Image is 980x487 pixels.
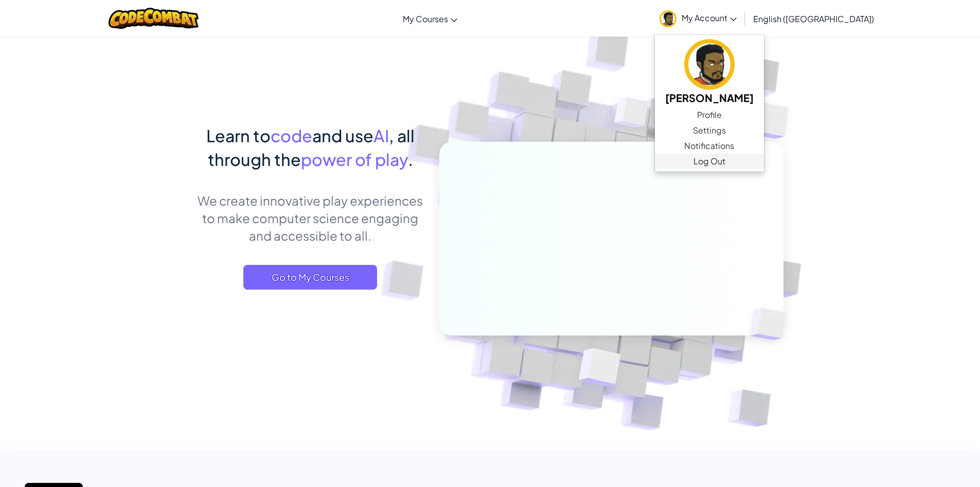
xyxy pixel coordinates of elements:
[398,5,462,32] a: My Courses
[665,90,754,106] h5: [PERSON_NAME]
[733,287,810,362] img: Overlap cubes
[728,77,817,164] img: Overlap cubes
[684,140,734,152] span: Notifications
[660,10,676,27] img: avatar
[655,38,764,107] a: [PERSON_NAME]
[655,154,764,169] a: Log Out
[109,8,199,29] img: CodeCombat logo
[243,265,377,290] a: Go to My Courses
[312,125,373,146] span: and use
[408,149,413,170] span: .
[684,39,735,90] img: avatar
[553,326,645,412] img: Overlap cubes
[403,13,448,24] span: My Courses
[655,138,764,154] a: Notifications
[595,77,669,154] img: Overlap cubes
[753,13,874,24] span: English ([GEOGRAPHIC_DATA])
[197,192,424,244] p: We create innovative play experiences to make computer science engaging and accessible to all.
[655,123,764,138] a: Settings
[206,125,271,146] span: Learn to
[271,125,312,146] span: code
[654,2,742,35] a: My Account
[682,12,737,23] span: My Account
[373,125,389,146] span: AI
[301,149,408,170] span: power of play
[748,5,879,32] a: English ([GEOGRAPHIC_DATA])
[655,107,764,123] a: Profile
